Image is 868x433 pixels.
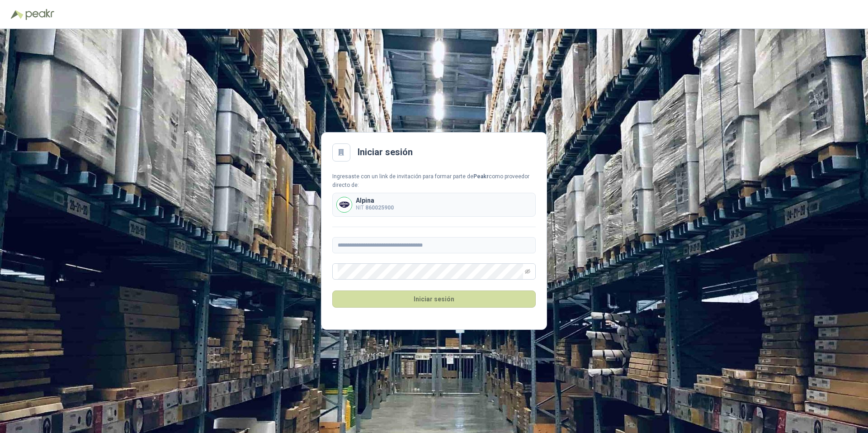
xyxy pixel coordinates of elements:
[473,173,489,180] b: Peakr
[358,145,413,159] h2: Iniciar sesión
[365,205,394,211] b: 860025900
[25,9,54,20] img: Peakr
[332,172,536,190] div: Ingresaste con un link de invitación para formar parte de como proveedor directo de:
[525,269,530,274] span: eye-invisible
[356,204,394,212] p: NIT
[332,290,536,308] button: Iniciar sesión
[11,10,24,19] img: Logo
[337,197,352,212] img: Company Logo
[356,197,394,204] p: Alpina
